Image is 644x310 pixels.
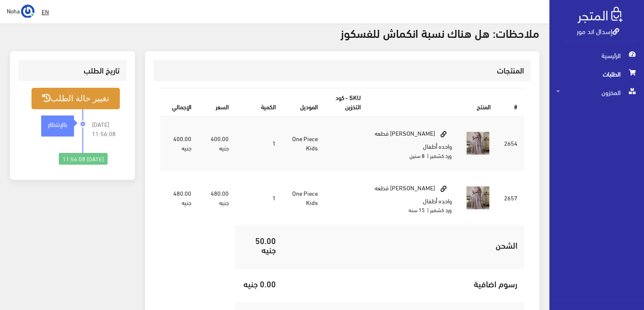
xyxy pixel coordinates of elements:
[7,4,34,18] a: ... Noha
[578,7,623,23] img: .
[160,116,198,171] td: 400.00 جنيه
[577,25,619,37] a: إسدال اند مور
[549,65,644,83] a: الطلبات
[59,153,108,165] div: [DATE] 11:56:08
[235,116,282,171] td: 1
[289,279,517,288] h5: رسوم اضافية
[242,236,276,254] h5: 50.00 جنيه
[38,4,52,19] a: EN
[282,116,325,171] td: One Piece Kids
[242,279,276,288] h5: 0.00 جنيه
[92,120,120,138] span: [DATE] 11:56:08
[367,171,459,225] td: [PERSON_NAME] قطعه واحده أطفال
[556,83,637,102] span: المخزون
[160,171,198,225] td: 480.00 جنيه
[198,89,235,116] th: السعر
[235,171,282,225] td: 1
[497,171,524,225] td: 2657
[198,171,235,225] td: 480.00 جنيه
[198,116,235,171] td: 400.00 جنيه
[282,89,325,116] th: الموديل
[48,119,67,129] strong: بالإنتظار
[160,89,198,116] th: اﻹجمالي
[409,150,429,160] small: | 8 سنين
[556,46,637,65] span: الرئيسية
[556,65,637,83] span: الطلبات
[7,5,20,16] span: Noha
[235,89,282,116] th: الكمية
[42,6,49,17] u: EN
[497,89,524,116] th: #
[25,66,120,74] h3: تاريخ الطلب
[21,5,34,18] img: ...
[497,116,524,171] td: 2654
[430,205,452,215] small: ورد كشمير
[549,83,644,102] a: المخزون
[289,240,517,250] h5: الشحن
[367,89,497,116] th: المنتج
[430,150,452,160] small: ورد كشمير
[10,26,539,39] h3: ملاحظات: هل هناك نسبة انكماش للفسكوز
[367,116,459,171] td: [PERSON_NAME] قطعه واحده أطفال
[549,46,644,65] a: الرئيسية
[160,66,524,74] h3: المنتجات
[325,89,367,116] th: SKU - كود التخزين
[32,88,120,109] button: تغيير حالة الطلب
[409,205,429,215] small: | 15 سنه
[282,171,325,225] td: One Piece Kids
